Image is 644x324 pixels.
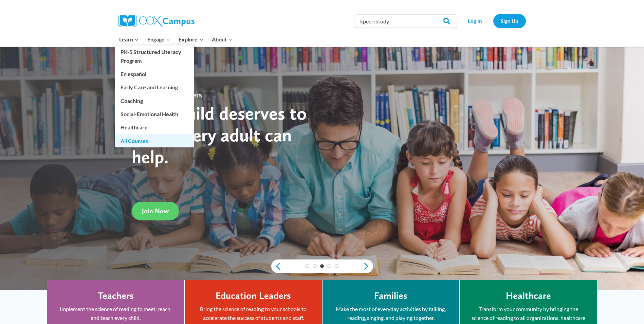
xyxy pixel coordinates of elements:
[118,15,195,27] img: Cox Campus
[271,259,373,273] div: content slider buttons
[335,264,339,268] a: 5
[460,14,490,28] a: Log In
[363,262,373,270] a: next
[355,14,457,28] input: Search Cox Campus
[115,108,194,121] a: Social-Emotional Health
[115,46,194,67] a: PK-5 Structured Literacy Program
[374,290,407,302] h4: Families
[143,32,174,47] button: Child menu of Engage
[313,264,317,268] a: 2
[333,305,449,322] p: Make the most of everyday activities by talking, reading, singing, and playing together.
[115,32,143,47] button: Child menu of Learn
[132,102,307,167] strong: Every child deserves to read. Every adult can help.
[174,32,208,47] button: Child menu of Explore
[115,68,194,80] a: En español
[115,94,194,107] a: Coaching
[216,290,291,302] h4: Education Leaders
[142,207,169,215] span: Join Now
[327,264,331,268] a: 4
[305,264,309,268] a: 1
[460,14,526,28] nav: Secondary Navigation
[57,305,174,322] p: Implement the science of reading to meet, reach, and teach every child.
[493,14,526,28] a: Sign Up
[115,134,194,147] a: All Courses
[195,305,312,322] p: Bring the science of reading to your schools to accelerate the success of students and staff.
[271,262,281,270] a: previous
[115,81,194,94] a: Early Care and Learning
[115,121,194,134] a: Healthcare
[115,32,237,47] nav: Primary Navigation
[320,264,324,268] a: 3
[506,290,551,302] h4: Healthcare
[207,32,237,47] button: Child menu of About
[98,290,134,302] h4: Teachers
